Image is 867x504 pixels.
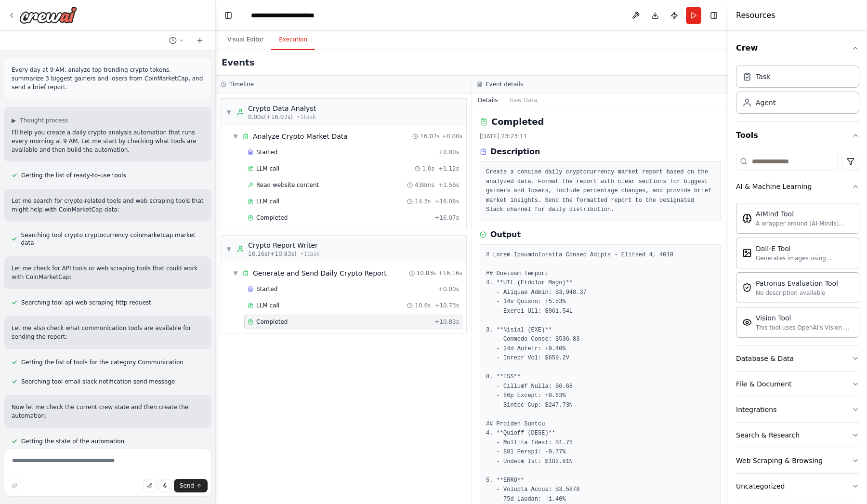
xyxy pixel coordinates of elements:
[415,198,431,205] span: 14.3s
[12,197,204,214] p: Let me search for crypto-related tools and web scraping tools that might help with CoinMarketCap ...
[742,213,752,223] img: Aimindtool
[438,285,459,293] span: + 0.00s
[12,128,204,154] p: I'll help you create a daily crypto analysis automation that runs every morning at 9 AM. Let me s...
[12,117,68,124] button: ▶Thought process
[736,474,859,499] button: Uncategorized
[442,133,462,140] span: + 0.00s
[707,9,721,22] button: Hide right sidebar
[12,66,204,92] p: Every day at 9 AM, analyze top trending crypto tokens, summarize 3 biggest gainers and losers fro...
[756,244,853,253] div: Dall-E Tool
[742,283,752,292] img: Patronusevaltool
[736,35,859,62] button: Crew
[12,324,204,341] p: Let me also check what communication tools are available for sending the report:
[434,302,459,309] span: + 10.73s
[491,115,544,129] h2: Completed
[12,117,16,124] span: ▶
[438,148,459,156] span: + 0.00s
[736,199,859,345] div: AI & Machine Learning
[165,35,188,46] button: Switch to previous chat
[756,209,853,219] div: AIMind Tool
[256,318,288,326] span: Completed
[422,165,434,172] span: 1.0s
[222,56,254,69] h2: Events
[19,6,77,24] img: Logo
[271,30,315,50] button: Execution
[248,250,297,258] span: 16.16s (+10.83s)
[174,479,208,492] button: Send
[21,172,126,179] span: Getting the list of ready-to-use tools
[472,93,504,107] button: Details
[21,438,124,445] span: Getting the state of the automation
[233,269,238,277] span: ▼
[756,279,838,288] div: Patronus Evaluation Tool
[736,354,794,363] div: Database & Data
[21,358,184,366] span: Getting the list of tools for the category Communication
[736,10,775,21] h4: Resources
[143,479,157,492] button: Upload files
[8,479,21,492] button: Improve this prompt
[736,430,800,440] div: Search & Research
[742,318,752,327] img: Visiontool
[256,214,288,222] span: Completed
[438,181,459,189] span: + 1.56s
[736,371,859,397] button: File & Document
[248,104,316,113] div: Crypto Data Analyst
[253,132,348,141] span: Analyze Crypto Market Data
[251,11,315,20] nav: breadcrumb
[486,168,714,215] pre: Create a concise daily cryptocurrency market report based on the analyzed data. Format the report...
[736,423,859,448] button: Search & Research
[12,264,204,281] p: Let me check for API tools or web scraping tools that could work with CoinMarketCap:
[756,220,853,227] div: A wrapper around [AI-Minds]([URL][DOMAIN_NAME]). Useful for when you need answers to questions fr...
[420,133,440,140] span: 16.07s
[21,231,204,247] span: Searching tool crypto cryptocurrency coinmarketcap market data
[21,378,175,385] span: Searching tool email slack notification send message
[736,182,812,191] div: AI & Machine Learning
[756,72,770,81] div: Task
[233,133,238,140] span: ▼
[256,302,279,309] span: LLM call
[736,174,859,199] button: AI & Machine Learning
[736,379,792,389] div: File & Document
[158,479,172,492] button: Click to speak your automation idea
[434,214,459,222] span: + 16.07s
[301,250,320,258] span: • 1 task
[434,318,459,326] span: + 10.83s
[415,302,431,309] span: 10.6s
[226,108,232,116] span: ▼
[490,229,521,240] h3: Output
[248,240,320,250] div: Crypto Report Writer
[756,254,853,262] div: Generates images using OpenAI's Dall-E model.
[736,481,785,491] div: Uncategorized
[756,324,853,332] div: This tool uses OpenAI's Vision API to describe the contents of an image.
[297,113,316,121] span: • 1 task
[736,62,859,121] div: Crew
[256,198,279,205] span: LLM call
[21,299,151,306] span: Searching tool api web scraping http request
[756,313,853,323] div: Vision Tool
[256,181,319,189] span: Read website content
[434,198,459,205] span: + 16.06s
[220,30,271,50] button: Visual Editor
[222,9,235,22] button: Hide left sidebar
[415,181,434,189] span: 438ms
[253,268,387,278] span: Generate and Send Daily Crypto Report
[180,482,194,490] span: Send
[742,248,752,258] img: Dalletool
[226,245,232,253] span: ▼
[736,397,859,422] button: Integrations
[256,165,279,172] span: LLM call
[192,35,208,46] button: Start a new chat
[248,113,293,121] span: 0.00s (+16.07s)
[12,403,204,420] p: Now let me check the current crew state and then create the automation:
[438,165,459,172] span: + 1.12s
[756,289,838,297] div: No description available
[736,405,776,414] div: Integrations
[256,285,277,293] span: Started
[229,80,254,88] h3: Timeline
[736,448,859,473] button: Web Scraping & Browsing
[504,93,543,107] button: Raw Data
[736,456,823,465] div: Web Scraping & Browsing
[256,148,277,156] span: Started
[736,122,859,149] button: Tools
[480,133,721,140] div: [DATE] 23:23:11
